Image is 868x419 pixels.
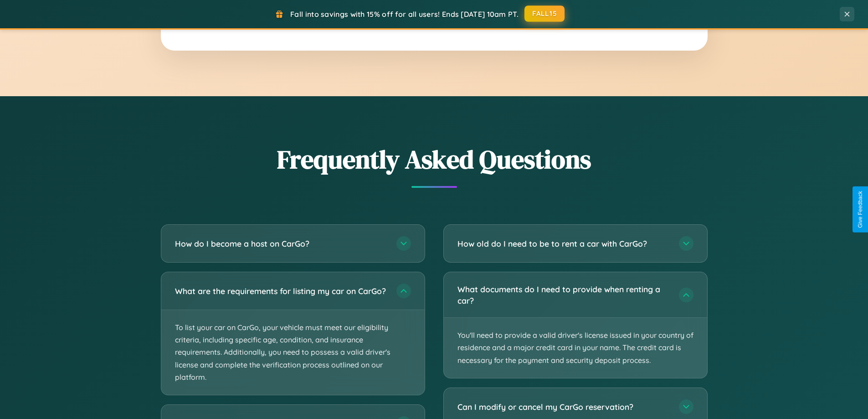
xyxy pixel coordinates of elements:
[444,318,707,378] p: You'll need to provide a valid driver's license issued in your country of residence and a major c...
[161,142,708,177] h2: Frequently Asked Questions
[161,310,425,395] p: To list your car on CarGo, your vehicle must meet our eligibility criteria, including specific ag...
[457,401,670,413] h3: Can I modify or cancel my CarGo reservation?
[524,5,565,22] button: FALL15
[857,191,863,228] div: Give Feedback
[457,238,670,249] h3: How old do I need to be to rent a car with CarGo?
[457,284,670,306] h3: What documents do I need to provide when renting a car?
[290,10,519,19] span: Fall into savings with 15% off for all users! Ends [DATE] 10am PT.
[175,238,387,249] h3: How do I become a host on CarGo?
[175,285,387,297] h3: What are the requirements for listing my car on CarGo?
